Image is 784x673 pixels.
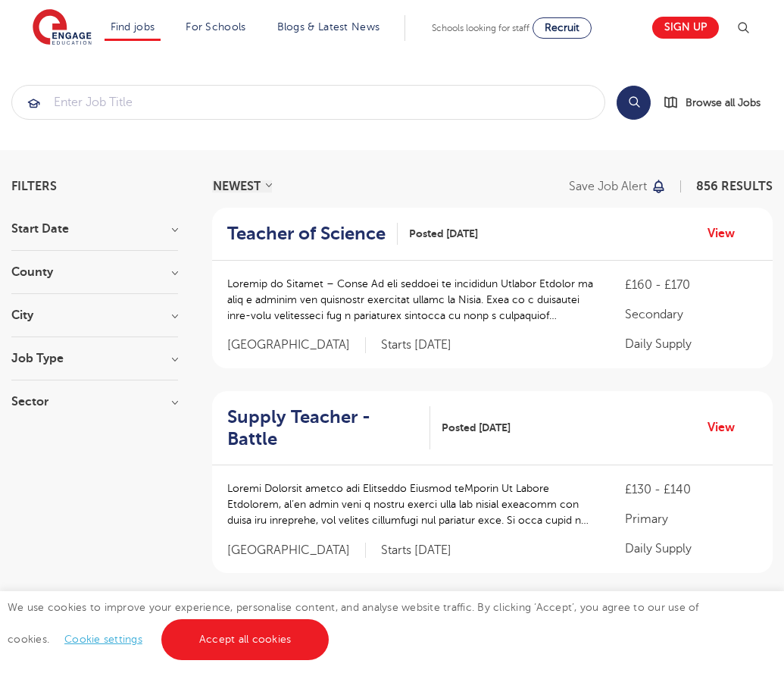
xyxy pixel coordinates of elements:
[11,266,178,278] h3: County
[12,86,604,119] input: Submit
[625,510,757,528] p: Primary
[409,226,478,242] span: Posted [DATE]
[8,602,699,645] span: We use cookies to improve your experience, personalise content, and analyse website traffic. By c...
[11,396,178,408] h3: Sector
[625,305,757,324] p: Secondary
[381,337,451,353] p: Starts [DATE]
[11,309,178,321] h3: City
[11,85,605,120] div: Submit
[686,94,761,111] span: Browse all Jobs
[569,180,647,193] p: Save job alert
[432,23,529,33] span: Schools looking for staff
[11,352,178,365] h3: Job Type
[227,406,418,450] h2: Supply Teacher - Battle
[227,223,386,245] h2: Teacher of Science
[569,180,667,193] button: Save job alert
[186,21,245,33] a: For Schools
[625,335,757,353] p: Daily Supply
[227,543,366,559] span: [GEOGRAPHIC_DATA]
[11,223,178,235] h3: Start Date
[545,22,579,33] span: Recruit
[277,21,380,33] a: Blogs & Latest News
[33,9,92,47] img: Engage Education
[161,619,330,660] a: Accept all cookies
[227,276,595,324] p: Loremip do Sitamet – Conse Ad eli seddoei te incididun Utlabor Etdolor ma aliq e adminim ven quis...
[696,180,773,193] span: 856 RESULTS
[625,540,757,558] p: Daily Supply
[227,223,398,245] a: Teacher of Science
[652,17,719,39] a: Sign up
[64,634,142,645] a: Cookie settings
[442,420,511,436] span: Posted [DATE]
[381,543,451,559] p: Starts [DATE]
[663,94,773,111] a: Browse all Jobs
[707,418,746,437] a: View
[11,180,57,193] span: Filters
[533,17,592,39] a: Recruit
[707,224,746,243] a: View
[227,337,366,353] span: [GEOGRAPHIC_DATA]
[625,276,757,294] p: £160 - £170
[227,480,595,528] p: Loremi Dolorsit ametco adi Elitseddo Eiusmod teMporin Ut Labore Etdolorem, al’en admin veni q nos...
[227,406,430,450] a: Supply Teacher - Battle
[617,86,651,120] button: Search
[625,480,757,499] p: £130 - £140
[111,21,155,33] a: Find jobs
